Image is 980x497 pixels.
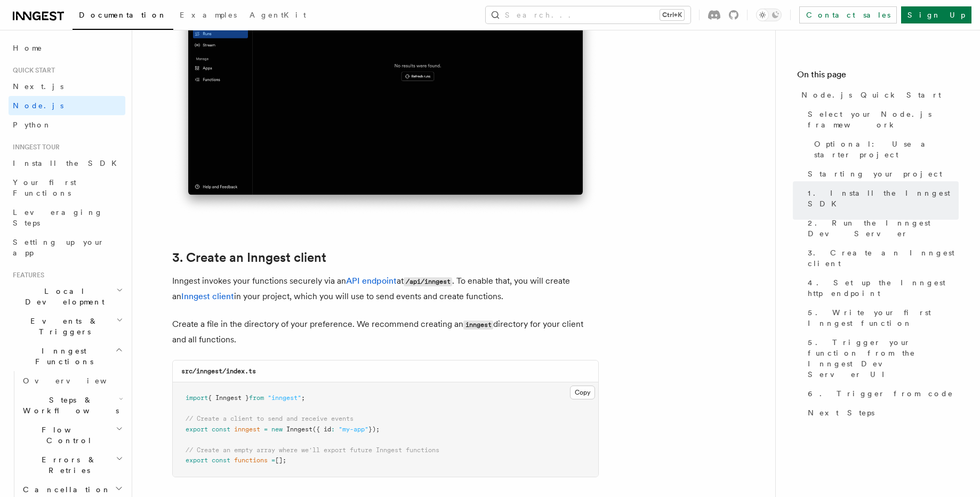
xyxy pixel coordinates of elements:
[19,420,125,450] button: Flow Control
[814,139,959,160] span: Optional: Use a starter project
[275,456,286,464] span: [];
[13,208,103,227] span: Leveraging Steps
[301,394,305,402] span: ;
[660,10,684,20] kbd: Ctrl+K
[13,159,123,167] span: Install the SDK
[9,66,55,75] span: Quick start
[286,426,312,433] span: Inngest
[808,247,959,269] span: 3. Create an Inngest client
[9,286,116,307] span: Local Development
[186,394,208,402] span: import
[19,371,125,390] a: Overview
[268,394,301,402] span: "inngest"
[756,9,782,21] button: Toggle dark mode
[570,386,595,399] button: Copy
[804,384,959,403] a: 6. Trigger from code
[186,456,208,464] span: export
[808,277,959,299] span: 4. Set up the Inngest http endpoint
[804,164,959,183] a: Starting your project
[249,394,264,402] span: from
[19,484,111,495] span: Cancellation
[19,395,119,416] span: Steps & Workflows
[404,277,452,286] code: /api/inngest
[799,6,897,23] a: Contact sales
[186,426,208,433] span: export
[271,426,283,433] span: new
[804,105,959,134] a: Select your Node.js framework
[19,424,116,446] span: Flow Control
[808,337,959,380] span: 5. Trigger your function from the Inngest Dev Server UI
[13,101,63,110] span: Node.js
[173,3,243,29] a: Examples
[9,77,125,96] a: Next.js
[808,109,959,130] span: Select your Node.js framework
[212,456,230,464] span: const
[243,3,312,29] a: AgentKit
[9,341,125,371] button: Inngest Functions
[172,317,599,347] p: Create a file in the directory of your preference. We recommend creating an directory for your cl...
[797,68,959,85] h4: On this page
[804,183,959,213] a: 1. Install the Inngest SDK
[186,415,354,422] span: // Create a client to send and receive events
[9,311,125,341] button: Events & Triggers
[19,454,116,476] span: Errors & Retries
[9,173,125,203] a: Your first Functions
[172,250,326,265] a: 3. Create an Inngest client
[234,426,260,433] span: inngest
[181,367,256,375] code: src/inngest/index.ts
[9,346,115,367] span: Inngest Functions
[9,154,125,173] a: Install the SDK
[234,456,268,464] span: functions
[804,333,959,384] a: 5. Trigger your function from the Inngest Dev Server UI
[13,82,63,91] span: Next.js
[73,3,173,30] a: Documentation
[79,11,167,19] span: Documentation
[801,90,941,100] span: Node.js Quick Start
[901,6,971,23] a: Sign Up
[804,303,959,333] a: 5. Write your first Inngest function
[808,188,959,209] span: 1. Install the Inngest SDK
[13,43,43,53] span: Home
[208,394,249,402] span: { Inngest }
[271,456,275,464] span: =
[23,376,133,385] span: Overview
[186,446,439,454] span: // Create an empty array where we'll export future Inngest functions
[808,407,874,418] span: Next Steps
[9,282,125,311] button: Local Development
[9,115,125,134] a: Python
[810,134,959,164] a: Optional: Use a starter project
[9,143,60,151] span: Inngest tour
[339,426,368,433] span: "my-app"
[797,85,959,105] a: Node.js Quick Start
[804,273,959,303] a: 4. Set up the Inngest http endpoint
[19,450,125,480] button: Errors & Retries
[9,203,125,233] a: Leveraging Steps
[804,213,959,243] a: 2. Run the Inngest Dev Server
[346,276,397,286] a: API endpoint
[463,320,493,330] code: inngest
[180,11,237,19] span: Examples
[181,291,234,301] a: Inngest client
[264,426,268,433] span: =
[808,307,959,328] span: 5. Write your first Inngest function
[9,38,125,58] a: Home
[13,121,52,129] span: Python
[13,178,76,197] span: Your first Functions
[312,426,331,433] span: ({ id
[331,426,335,433] span: :
[808,218,959,239] span: 2. Run the Inngest Dev Server
[486,6,690,23] button: Search...Ctrl+K
[19,390,125,420] button: Steps & Workflows
[13,238,105,257] span: Setting up your app
[808,388,953,399] span: 6. Trigger from code
[250,11,306,19] span: AgentKit
[808,169,942,179] span: Starting your project
[9,96,125,115] a: Node.js
[9,271,44,279] span: Features
[172,274,599,304] p: Inngest invokes your functions securely via an at . To enable that, you will create an in your pr...
[9,316,116,337] span: Events & Triggers
[804,403,959,422] a: Next Steps
[368,426,380,433] span: });
[804,243,959,273] a: 3. Create an Inngest client
[212,426,230,433] span: const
